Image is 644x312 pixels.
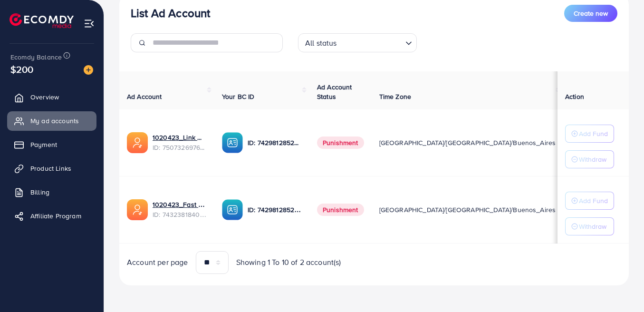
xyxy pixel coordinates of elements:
a: My ad accounts [7,111,96,130]
span: Product Links [30,164,71,173]
span: Payment [30,140,57,149]
a: 1020423_Fast Leads - Ecomdy_1730486261237 [153,200,207,209]
p: ID: 7429812852913012737 [248,137,302,148]
span: Showing 1 To 10 of 2 account(s) [236,257,341,268]
span: [GEOGRAPHIC_DATA]/[GEOGRAPHIC_DATA]/Buenos_Aires [379,138,556,147]
img: logo [10,13,74,28]
span: Action [565,92,584,101]
a: 1020423_Link Media SRL_1747935779746 [153,133,207,142]
button: Create new [564,5,617,22]
span: [GEOGRAPHIC_DATA]/[GEOGRAPHIC_DATA]/Buenos_Aires [379,205,556,214]
span: Ad Account Status [317,82,352,101]
h3: List Ad Account [131,6,210,20]
p: Add Fund [579,195,608,206]
span: Account per page [127,257,188,268]
span: Create new [574,9,608,18]
span: Punishment [317,136,364,149]
button: Withdraw [565,150,614,168]
div: <span class='underline'>1020423_Fast Leads - Ecomdy_1730486261237</span></br>7432381840299671568 [153,200,207,219]
span: Billing [30,187,49,197]
a: Billing [7,183,96,202]
span: ID: 7507326976097845264 [153,143,207,152]
img: ic-ads-acc.e4c84228.svg [127,132,148,153]
span: Punishment [317,204,364,216]
span: Your BC ID [222,92,255,101]
p: Withdraw [579,154,606,165]
button: Add Fund [565,192,614,210]
div: Search for option [298,33,417,52]
a: Payment [7,135,96,154]
span: Time Zone [379,92,411,101]
p: Add Fund [579,128,608,139]
span: My ad accounts [30,116,79,126]
a: Product Links [7,159,96,178]
span: $200 [10,62,34,76]
input: Search for option [340,34,402,50]
a: Affiliate Program [7,206,96,225]
img: ic-ba-acc.ded83a64.svg [222,132,243,153]
button: Add Fund [565,125,614,143]
iframe: Chat [604,269,637,305]
span: Affiliate Program [30,211,81,221]
img: ic-ads-acc.e4c84228.svg [127,199,148,220]
div: <span class='underline'>1020423_Link Media SRL_1747935779746</span></br>7507326976097845264 [153,133,207,152]
img: menu [84,18,95,29]
span: Ecomdy Balance [10,52,62,62]
p: ID: 7429812852913012737 [248,204,302,215]
span: Overview [30,92,59,102]
img: ic-ba-acc.ded83a64.svg [222,199,243,220]
span: Ad Account [127,92,162,101]
img: image [84,65,93,75]
a: Overview [7,88,96,107]
button: Withdraw [565,217,614,235]
span: ID: 7432381840299671568 [153,210,207,219]
p: Withdraw [579,221,606,232]
span: All status [303,36,339,50]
